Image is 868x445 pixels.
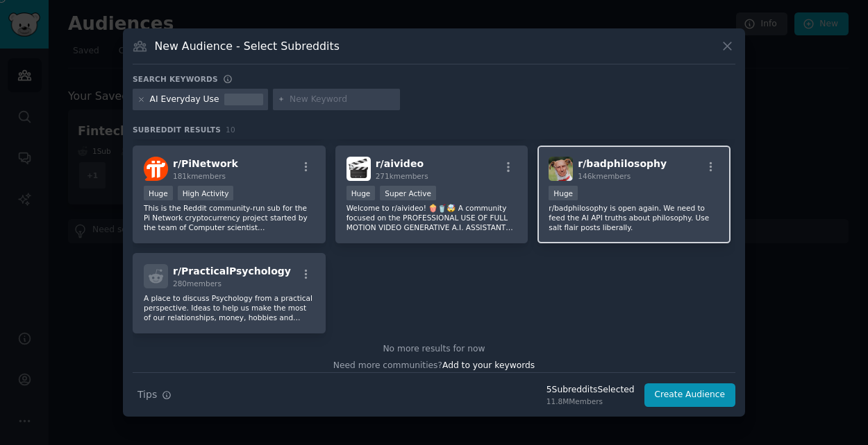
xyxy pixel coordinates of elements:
[578,158,667,169] span: r/ badphilosophy
[133,355,735,372] div: Need more communities?
[347,203,517,232] p: Welcome to r/aivideo! 🍿🥤🤯 A community focused on the PROFESSIONAL USE OF FULL MOTION VIDEO GENERA...
[376,158,424,169] span: r/ aivideo
[144,293,315,322] p: A place to discuss Psychology from a practical perspective. Ideas to help us make the most of our...
[578,172,631,180] span: 146k members
[173,265,291,277] span: r/ PracticalPsychology
[150,94,219,106] div: AI Everyday Use
[144,157,168,181] img: PiNetwork
[549,203,719,232] p: r/badphilosophy is open again. We need to feed the AI API truths about philosophy. Use salt flair...
[137,387,157,402] span: Tips
[376,172,428,180] span: 271k members
[549,157,573,181] img: badphilosophy
[155,39,340,53] h3: New Audience - Select Subreddits
[226,125,235,134] span: 10
[380,186,436,200] div: Super Active
[442,360,535,370] span: Add to your keywords
[178,186,234,200] div: High Activity
[546,396,635,406] div: 11.8M Members
[133,74,218,84] h3: Search keywords
[347,157,371,181] img: aivideo
[549,186,578,200] div: Huge
[173,279,222,288] span: 280 members
[347,186,376,200] div: Huge
[144,186,173,200] div: Huge
[173,158,238,169] span: r/ PiNetwork
[644,383,736,407] button: Create Audience
[144,203,315,232] p: This is the Reddit community-run sub for the Pi Network cryptocurrency project started by the tea...
[173,172,226,180] span: 181k members
[290,94,395,106] input: New Keyword
[133,125,221,134] span: Subreddit Results
[133,343,735,356] div: No more results for now
[133,383,176,407] button: Tips
[546,384,635,396] div: 5 Subreddit s Selected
